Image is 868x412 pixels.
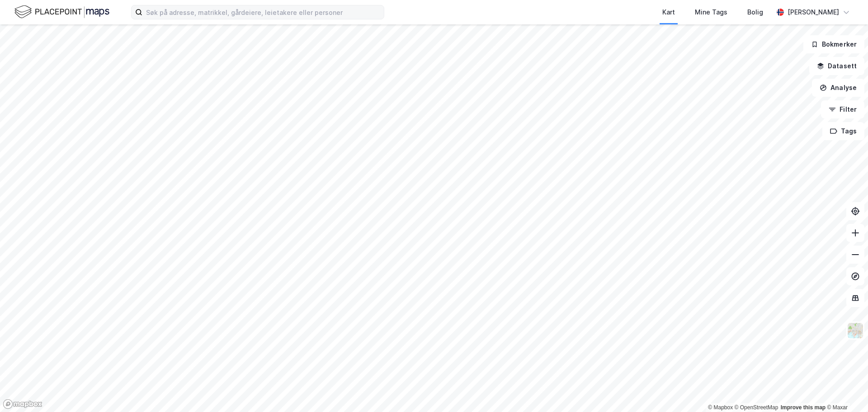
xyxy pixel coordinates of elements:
input: Søk på adresse, matrikkel, gårdeiere, leietakere eller personer [142,5,384,19]
div: Mine Tags [695,7,727,18]
div: Kontrollprogram for chat [823,369,868,412]
a: OpenStreetMap [735,404,778,411]
a: Mapbox [708,404,733,411]
button: Datasett [809,57,864,75]
a: Improve this map [781,404,826,411]
div: Kart [662,7,675,18]
div: [PERSON_NAME] [788,7,839,18]
iframe: Chat Widget [823,369,868,412]
img: Z [847,322,864,339]
button: Tags [822,122,864,140]
button: Filter [821,100,864,118]
button: Analyse [812,79,864,97]
button: Bokmerker [803,35,864,53]
div: Bolig [747,7,763,18]
a: Mapbox homepage [3,399,42,409]
img: logo.f888ab2527a4732fd821a326f86c7f29.svg [14,4,109,20]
